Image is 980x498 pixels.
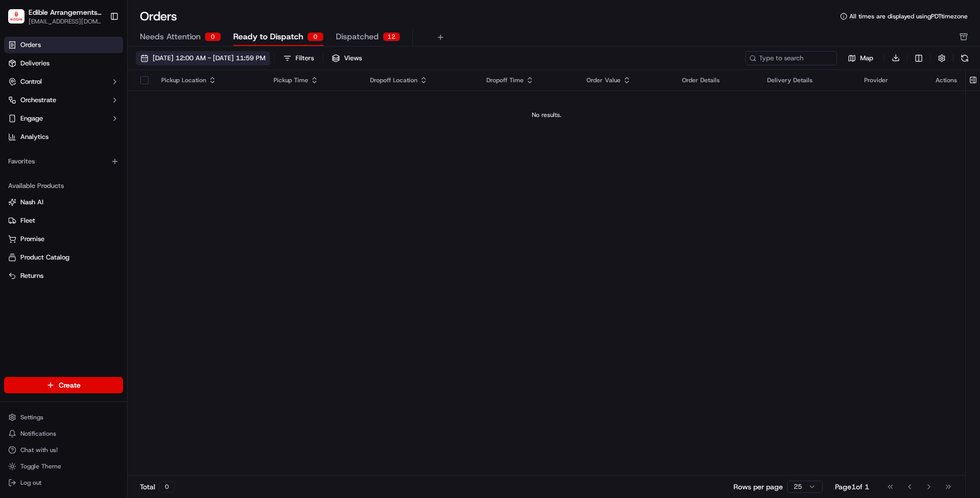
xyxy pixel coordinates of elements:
span: Returns [20,271,43,280]
button: Refresh [958,51,972,65]
a: Powered byPylon [72,253,124,261]
span: Create [59,380,81,390]
p: Rows per page [733,482,783,492]
img: 8571987876998_91fb9ceb93ad5c398215_72.jpg [21,98,40,116]
span: [PERSON_NAME] [32,158,83,167]
button: [EMAIL_ADDRESS][DOMAIN_NAME] [29,17,102,26]
span: All times are displayed using PDT timezone [849,12,968,20]
span: Orders [20,40,41,50]
span: Ready to Dispatch [233,31,303,43]
span: Chat with us! [20,446,58,454]
span: Log out [20,479,41,487]
div: Dropoff Location [370,76,470,84]
div: Provider [864,76,919,84]
span: Promise [20,234,44,244]
span: Fleet [20,216,35,225]
div: 0 [307,32,324,41]
a: Fleet [8,216,119,225]
button: Chat with us! [4,443,123,457]
div: 💻 [86,229,94,238]
button: Settings [4,410,123,424]
button: Notifications [4,426,123,441]
span: Nash AI [20,198,43,207]
input: Got a question? Start typing here... [27,66,184,77]
span: Map [860,54,873,63]
span: Pylon [102,253,124,261]
span: Product Catalog [20,253,69,262]
div: Pickup Time [274,76,354,84]
div: Favorites [4,153,123,170]
a: 📗Knowledge Base [6,224,82,243]
div: No results. [132,111,961,119]
button: Fleet [4,212,123,229]
img: Nash [10,10,31,31]
a: Deliveries [4,55,123,72]
button: Nash AI [4,194,123,210]
a: Product Catalog [8,253,119,262]
button: [DATE] 12:00 AM - [DATE] 11:59 PM [136,51,270,65]
button: Toggle Theme [4,459,123,473]
button: Orchestrate [4,92,123,108]
div: Past conversations [10,133,68,141]
a: 💻API Documentation [82,224,168,243]
div: 12 [383,32,400,41]
a: Orders [4,37,123,53]
button: Product Catalog [4,249,123,266]
button: Log out [4,476,123,490]
span: Orchestrate [20,96,56,105]
div: Available Products [4,178,123,194]
div: Actions [936,76,957,84]
div: We're available if you need us! [46,108,140,116]
button: Engage [4,110,123,127]
button: Edible Arrangements - [GEOGRAPHIC_DATA], [GEOGRAPHIC_DATA] [29,7,102,17]
span: API Documentation [96,228,164,239]
div: Dropoff Time [486,76,570,84]
span: Settings [20,413,43,421]
div: Pickup Location [161,76,257,84]
a: Returns [8,271,119,280]
h1: Orders [140,8,177,25]
img: 1736555255976-a54dd68f-1ca7-489b-9aae-adbdc363a1c4 [10,98,29,116]
div: Order Value [586,76,666,84]
button: Control [4,74,123,90]
button: Returns [4,268,123,284]
span: [DATE] [90,158,111,167]
div: 📗 [10,229,18,238]
img: Edible Arrangements - Visalia, CA [8,9,24,24]
span: Control [20,77,42,86]
span: Engage [20,114,43,123]
button: Edible Arrangements - Visalia, CAEdible Arrangements - [GEOGRAPHIC_DATA], [GEOGRAPHIC_DATA][EMAIL... [4,4,106,29]
button: Map [841,52,880,64]
span: [DATE] 12:00 AM - [DATE] 11:59 PM [153,54,265,63]
span: • [85,158,88,167]
span: Wisdom [PERSON_NAME] [32,186,109,194]
button: Create [4,377,123,393]
a: Nash AI [8,198,119,207]
div: 0 [159,481,175,492]
span: • [111,186,114,194]
button: Filters [279,51,318,65]
button: Views [327,51,366,65]
span: Knowledge Base [20,228,78,239]
a: Promise [8,234,119,244]
div: Start new chat [46,98,167,108]
span: Toggle Theme [20,462,61,470]
span: Notifications [20,430,56,438]
span: [DATE] [116,186,137,194]
button: See all [158,131,186,143]
div: Total [140,481,175,492]
p: Welcome 👋 [10,41,186,57]
div: Filters [296,54,314,63]
div: 0 [205,32,221,41]
img: Andrea Vieira [10,149,27,165]
div: Delivery Details [767,76,848,84]
button: Start new chat [174,101,186,113]
a: Analytics [4,129,123,145]
span: Deliveries [20,59,50,68]
span: Views [344,54,362,63]
img: 1736555255976-a54dd68f-1ca7-489b-9aae-adbdc363a1c4 [20,186,29,195]
div: Order Details [682,76,751,84]
button: Promise [4,231,123,247]
div: Page 1 of 1 [835,482,869,492]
